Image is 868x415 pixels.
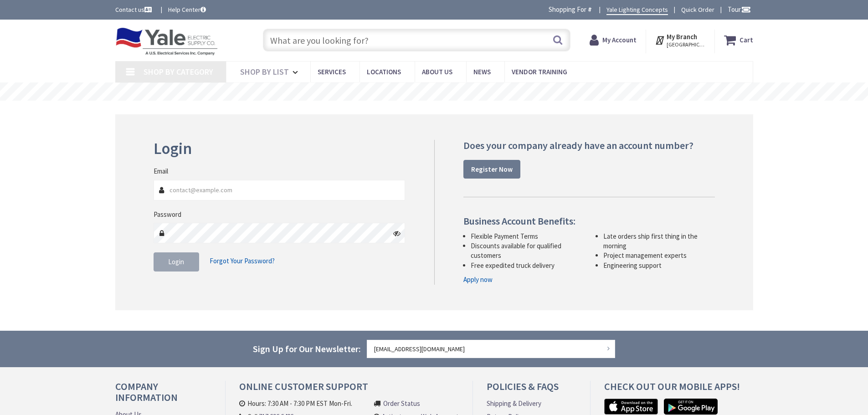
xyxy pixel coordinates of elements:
[681,5,714,14] a: Quick Order
[471,261,582,270] li: Free expedited truck delivery
[667,32,697,41] strong: My Branch
[603,231,715,251] li: Late orders ship first thing in the morning
[655,32,705,48] div: My Branch [GEOGRAPHIC_DATA], [GEOGRAPHIC_DATA]
[239,381,459,399] h4: Online Customer Support
[463,275,493,284] a: Apply now
[144,67,213,77] span: Shop By Category
[367,67,401,76] span: Locations
[588,5,592,14] strong: #
[602,36,637,44] strong: My Account
[253,343,361,354] span: Sign Up for Our Newsletter:
[590,32,637,48] a: My Account
[512,67,567,76] span: Vendor Training
[606,5,668,15] a: Yale Lighting Concepts
[115,27,218,56] img: Yale Electric Supply Co.
[393,230,401,237] i: Click here to show/hide password
[471,231,582,241] li: Flexible Payment Terms
[603,251,715,260] li: Project management experts
[728,5,751,14] span: Tour
[667,41,705,48] span: [GEOGRAPHIC_DATA], [GEOGRAPHIC_DATA]
[240,67,289,77] span: Shop By List
[115,381,211,410] h4: Company Information
[604,381,760,399] h4: Check out Our Mobile Apps!
[471,165,513,174] strong: Register Now
[383,399,420,408] a: Order Status
[154,210,181,219] label: Password
[422,67,452,76] span: About Us
[239,399,365,408] li: Hours: 7:30 AM - 7:30 PM EST Mon-Fri.
[463,140,715,151] h4: Does your company already have an account number?
[154,252,199,272] button: Login
[168,5,206,14] a: Help Center
[154,166,168,176] label: Email
[210,256,275,265] span: Forgot Your Password?
[724,32,753,48] a: Cart
[463,160,520,179] a: Register Now
[549,5,586,14] span: Shopping For
[487,381,576,399] h4: Policies & FAQs
[168,257,184,266] span: Login
[210,252,275,270] a: Forgot Your Password?
[471,241,582,261] li: Discounts available for qualified customers
[473,67,491,76] span: News
[318,67,346,76] span: Services
[603,261,715,270] li: Engineering support
[740,32,753,48] strong: Cart
[463,215,715,226] h4: Business Account Benefits:
[487,399,541,408] a: Shipping & Delivery
[154,180,406,200] input: Email
[263,29,570,51] input: What are you looking for?
[367,340,616,358] input: Enter your email address
[115,5,154,14] a: Contact us
[154,140,406,158] h2: Login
